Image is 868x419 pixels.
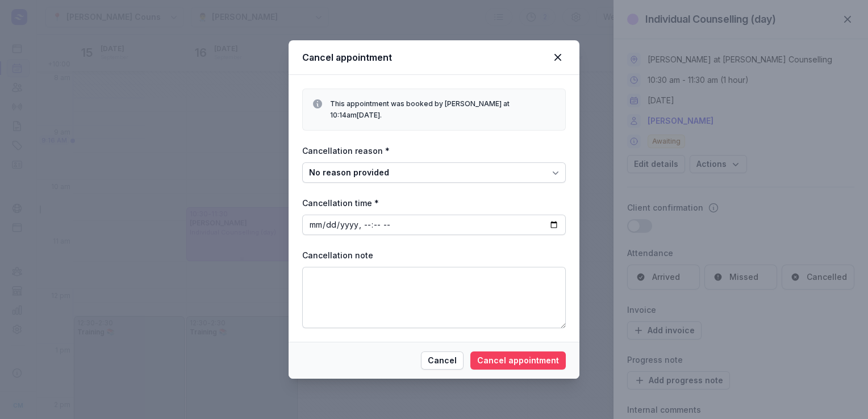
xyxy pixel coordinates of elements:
span: Cancel [428,354,457,367]
button: Cancel [421,351,464,370]
div: No reason provided [309,166,389,179]
button: Cancel appointment [470,351,566,370]
div: Cancellation note [302,249,566,262]
div: This appointment was booked by [PERSON_NAME] at 10:14am[DATE]. [330,98,556,121]
span: Cancel appointment [477,354,559,367]
div: Cancellation reason * [302,144,566,158]
div: Cancellation time * [302,196,566,210]
div: Cancel appointment [302,51,550,64]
